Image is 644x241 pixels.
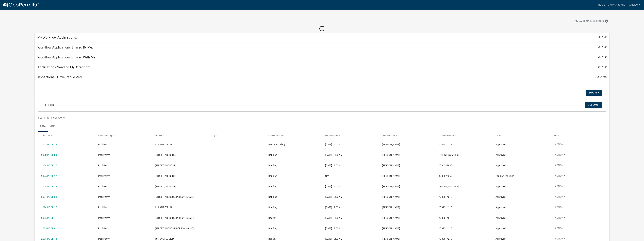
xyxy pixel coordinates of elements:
[439,206,452,209] span: 4782514213
[98,154,110,156] span: Pool Permit
[325,206,342,209] span: 08/28/2024, 12:00 AM
[325,185,342,188] span: 08/05/2024, 12:00 AM
[41,206,57,209] a: 2024-POOL-37
[496,206,506,209] span: Approved
[382,175,400,177] span: Courtney
[436,132,492,140] datatable-header-cell: Requestor Phone
[155,135,162,137] span: Address
[37,75,82,79] h5: Inspections I Have Requested:
[155,164,176,167] span: 114 BUCKHORN CIR
[41,175,57,177] a: 2024-POOL-17
[382,164,400,167] span: Cedrick Moreland
[325,143,342,146] span: 08/15/2023, 12:00 AM
[552,216,568,221] button: Action
[268,154,277,156] span: Bonding
[268,206,277,209] span: Bonding
[439,227,452,230] span: 4782514213
[439,175,452,177] span: 4783876662
[268,227,277,230] span: Bonding
[41,164,57,167] a: 2024-POOL-15
[41,135,52,137] span: Application
[379,132,435,140] datatable-header-cell: Requestor Name
[98,135,113,137] span: Application Type
[98,237,110,240] span: Pool Permit
[155,196,194,198] span: 105 LISA WOODS LN
[208,132,265,140] datatable-header-cell: City
[552,174,568,179] button: Action
[325,217,342,219] span: 03/24/2025, 12:00 AM
[37,35,77,39] h5: My Workflow Applications:
[575,19,604,23] span: My Dashboard Settings
[382,185,400,188] span: Courtney
[98,175,110,177] span: Pool Permit
[268,185,277,188] span: Bonding
[155,227,194,230] span: 137 SINCLAIR DR
[268,237,276,240] span: Basket
[496,154,506,156] span: Approved
[552,143,568,148] button: Action
[155,206,172,209] span: 133 SPIRIT RUN
[41,143,57,146] a: 2023-POOL-13
[41,227,56,230] a: 2025-POOL-6
[155,217,194,219] span: 220 PINE KNOLL LN
[439,217,452,219] span: 4782514213
[37,65,90,69] h5: Applications Needing My Attention:
[325,237,342,240] span: 04/02/2025, 12:00 AM
[382,196,400,198] span: CHRIS
[492,132,549,140] datatable-header-cell: Status
[552,185,568,189] button: Action
[155,143,172,146] span: 137 SPIRIT RUN
[38,132,95,140] datatable-header-cell: Application
[382,227,400,230] span: Maureen McDonnell
[439,185,459,188] span: 478-251-4213
[626,2,641,8] a: pamlico
[552,195,568,200] button: Action
[325,196,342,198] span: 08/16/2024, 12:00 AM
[598,55,607,59] button: expand
[496,237,506,240] span: Approved
[98,206,110,209] span: Pool Permit
[38,114,510,121] input: Search for inspections
[268,217,276,219] span: Basket
[155,154,176,156] span: 143 N SUGAR CREEK RD
[41,217,56,219] a: 2025-POOL-7
[552,164,568,168] button: Action
[41,154,57,156] a: 2023-POOL-39
[439,135,454,137] span: Requestor Phone
[155,175,176,177] span: 224 EAGLES WAY
[268,175,277,177] span: Bonding
[325,227,342,230] span: 04/02/2025, 12:00 AM
[439,164,452,167] span: 4784521003
[382,135,397,137] span: Requestor Name
[38,121,48,132] a: Data
[98,185,110,188] span: Pool Permit
[98,227,110,230] span: Pool Permit
[41,196,57,198] a: 2024-POOL-39
[604,19,608,23] i: settings
[439,237,452,240] span: 4782514213
[212,135,215,137] span: City
[496,175,514,177] span: Pending Schedule
[552,227,568,231] button: Action
[595,75,607,78] button: collapse
[496,217,506,219] span: Approved
[98,217,110,219] span: Pool Permit
[325,154,342,156] span: 10/31/2023, 12:00 AM
[382,217,400,219] span: Maureen McDonnell
[98,143,110,146] span: Pool Permit
[325,164,342,167] span: 04/03/2024, 12:00 AM
[572,18,611,24] button: My Dashboard Settingssettings
[598,35,607,39] button: expand
[268,143,285,146] span: Basket,Bonding
[597,2,606,8] a: Home
[98,196,110,198] span: Pool Permit
[152,132,208,140] datatable-header-cell: Address
[382,154,400,156] span: Troy Thiel
[268,135,283,137] span: Inspection Type
[552,135,559,137] span: Actions
[598,65,607,69] button: expand
[265,132,322,140] datatable-header-cell: Inspection Type
[382,237,400,240] span: Maureen McDonnell
[382,143,400,146] span: Chris Deal
[41,185,57,188] a: 2024-POOL-38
